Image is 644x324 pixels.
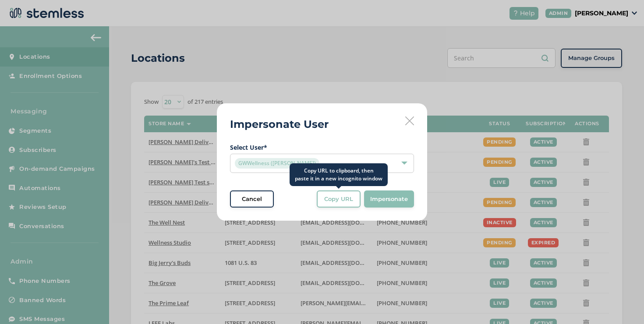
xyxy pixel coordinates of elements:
span: Copy URL [324,195,353,204]
div: Copy URL to clipboard, then paste it in a new incognito window [290,163,388,186]
button: Copy URL [317,190,361,208]
span: Impersonate [370,195,408,204]
label: Select User [230,143,414,152]
h2: Impersonate User [230,116,329,132]
span: GWWellness ([PERSON_NAME]) [235,158,319,169]
button: Impersonate [364,190,414,208]
button: Cancel [230,190,274,208]
span: Cancel [242,195,262,204]
iframe: Chat Widget [600,282,644,324]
